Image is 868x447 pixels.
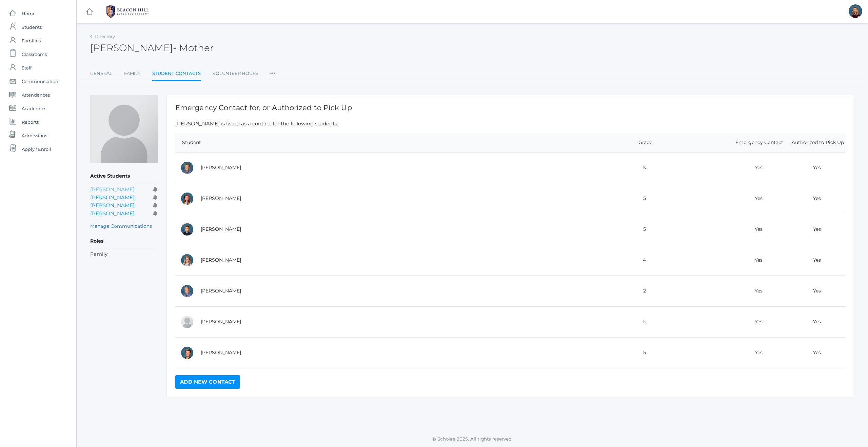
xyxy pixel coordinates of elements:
a: Manage Communications [90,222,152,230]
div: Arielle White [180,192,194,205]
td: Yes [729,337,785,368]
p: [PERSON_NAME] is listed as a contact for the following students: [175,120,846,128]
h2: [PERSON_NAME] [90,43,214,53]
td: [PERSON_NAME] [196,214,557,245]
i: Receives communications for this student [153,211,158,216]
a: [PERSON_NAME] [90,194,135,201]
td: 4 [557,245,729,276]
a: Volunteer Hours [213,67,258,80]
h5: Active Students [90,170,158,182]
img: BHCALogos-05-308ed15e86a5a0abce9b8dd61676a3503ac9727e845dece92d48e8588c001991.png [102,3,153,20]
td: [PERSON_NAME] [196,337,557,368]
h5: Roles [90,236,158,247]
p: © Scholae 2025. All rights reserved. [77,435,868,442]
td: Yes [729,276,785,306]
td: Yes [785,214,846,245]
span: Classrooms [22,47,47,61]
span: Attendances [22,88,50,102]
a: General [90,67,112,80]
th: Emergency Contact [729,133,785,153]
li: Family [90,250,158,258]
i: Receives communications for this student [153,195,158,200]
div: Judah White [180,346,194,360]
td: 5 [557,337,729,368]
span: Reports [22,115,39,129]
span: Academics [22,102,46,115]
td: Yes [729,214,785,245]
td: Yes [785,152,846,183]
td: Yes [785,306,846,337]
span: Communication [22,75,58,88]
div: Elias Zacharia [180,315,194,329]
span: Families [22,34,41,47]
h1: Emergency Contact for, or Authorized to Pick Up [175,104,846,111]
td: Yes [729,152,785,183]
span: Staff [22,61,32,75]
td: [PERSON_NAME] [196,183,557,214]
span: Apply / Enroll [22,142,51,156]
td: Yes [729,306,785,337]
th: Authorized to Pick Up [785,133,846,153]
td: [PERSON_NAME] [196,152,557,183]
a: Student Contacts [152,67,201,81]
th: Grade [557,133,729,153]
a: [PERSON_NAME] [90,186,135,192]
span: Admissions [22,129,47,142]
td: Yes [785,337,846,368]
a: [PERSON_NAME] [90,210,135,217]
td: Yes [785,276,846,306]
td: 5 [557,214,729,245]
i: Receives communications for this student [153,203,158,208]
a: Family [124,67,140,80]
span: Home [22,7,36,20]
div: Lindsay Leeds [849,4,862,18]
img: Kate Zacharia [90,95,158,163]
td: [PERSON_NAME] [196,276,557,306]
span: - Mother [173,42,214,54]
td: Yes [729,245,785,276]
i: Receives communications for this student [153,187,158,192]
td: [PERSON_NAME] [196,306,557,337]
td: [PERSON_NAME] [196,245,557,276]
a: Add New Contact [175,375,240,389]
td: k [557,152,729,183]
div: Esa Zacharia [180,284,194,298]
td: 2 [557,276,729,306]
td: Yes [729,183,785,214]
a: Directory [95,34,115,39]
div: Bailey Zacharia [180,253,194,267]
a: [PERSON_NAME] [90,202,135,208]
td: Yes [785,245,846,276]
td: Yes [785,183,846,214]
th: Student [175,133,557,153]
div: Brayden Zacharia [180,223,194,236]
td: k [557,306,729,337]
span: Students [22,20,42,34]
td: 5 [557,183,729,214]
div: Silas White [180,161,194,175]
